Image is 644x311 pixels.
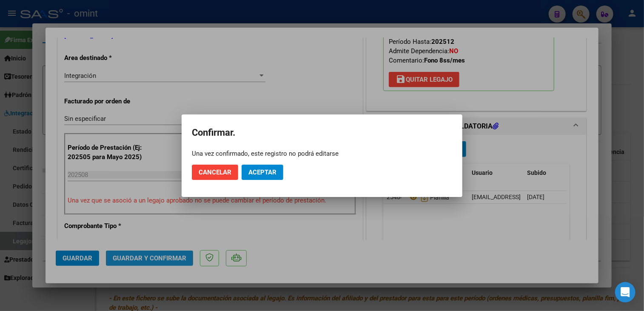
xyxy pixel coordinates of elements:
[248,168,276,176] span: Aceptar
[192,125,452,141] h2: Confirmar.
[192,165,238,180] button: Cancelar
[192,149,452,158] div: Una vez confirmado, este registro no podrá editarse
[242,165,283,180] button: Aceptar
[199,168,231,176] span: Cancelar
[615,282,635,302] div: Open Intercom Messenger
